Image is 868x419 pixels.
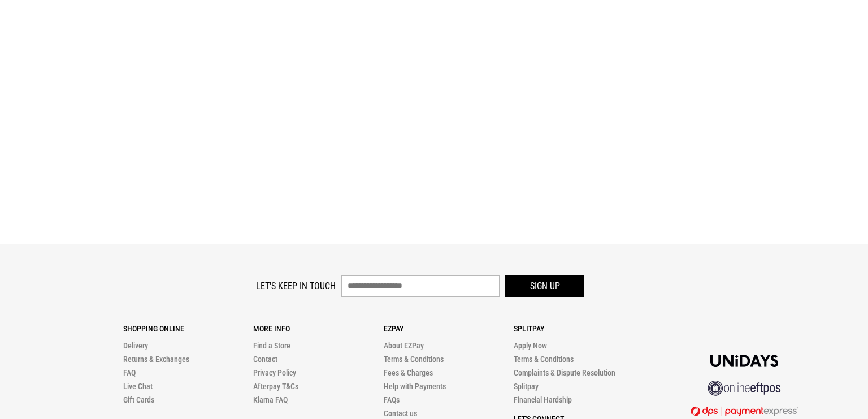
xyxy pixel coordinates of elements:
a: Complaints & Dispute Resolution [514,368,615,377]
a: Terms & Conditions [514,355,574,364]
p: More Info [253,324,383,333]
a: Find a Store [253,341,290,350]
a: FAQs [384,395,400,404]
img: Unidays [710,355,778,367]
img: DPS [691,406,798,416]
a: Apply Now [514,341,547,350]
a: Splitpay [514,382,539,391]
p: Ezpay [384,324,514,333]
a: Contact [253,355,277,364]
a: Gift Cards [123,395,154,404]
a: Help with Payments [384,382,446,391]
label: Let's keep in touch [256,281,336,291]
a: Afterpay T&Cs [253,382,298,391]
a: Live Chat [123,382,153,391]
a: About EZPay [384,341,424,350]
a: Delivery [123,341,148,350]
a: Terms & Conditions [384,355,444,364]
a: Fees & Charges [384,368,433,377]
a: FAQ [123,368,136,377]
img: online eftpos [708,381,781,396]
a: Financial Hardship [514,395,572,404]
a: Contact us [384,409,417,418]
a: Returns & Exchanges [123,355,189,364]
a: Privacy Policy [253,368,296,377]
p: Splitpay [514,324,644,333]
a: Klarna FAQ [253,395,288,404]
button: Sign up [505,275,584,297]
p: Shopping Online [123,324,253,333]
